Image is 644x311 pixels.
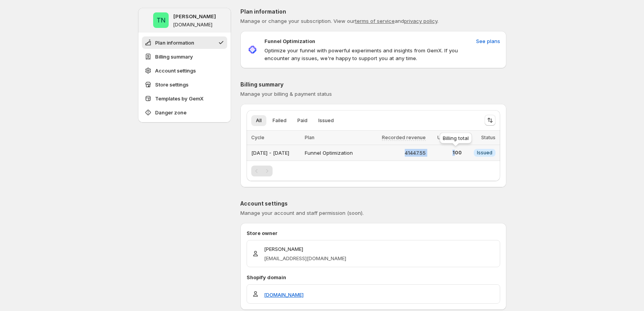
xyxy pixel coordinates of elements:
[142,36,227,49] button: Plan information
[273,117,287,124] span: Failed
[155,39,194,47] span: Plan information
[476,37,500,45] span: See plans
[155,95,204,102] span: Templates by GemX
[247,44,258,55] img: Funnel Optimization
[240,210,364,216] span: Manage your account and staff permission (soon).
[305,135,314,140] span: Plan
[240,8,506,16] p: Plan information
[404,18,437,24] a: privacy policy
[370,149,426,157] div: 41447.55
[264,254,346,262] p: [EMAIL_ADDRESS][DOMAIN_NAME]
[142,64,227,77] button: Account settings
[318,117,334,124] span: Issued
[240,91,332,97] span: Manage your billing & payment status
[142,78,227,91] button: Store settings
[173,12,216,20] p: [PERSON_NAME]
[142,50,227,63] button: Billing summary
[485,115,496,126] button: Sort the results
[264,47,473,62] p: Optimize your funnel with powerful experiments and insights from GemX. If you encounter any issue...
[155,109,186,116] span: Danger zone
[471,35,505,47] button: See plans
[264,245,346,253] p: [PERSON_NAME]
[264,291,304,299] a: [DOMAIN_NAME]
[173,22,212,28] p: [DOMAIN_NAME]
[477,150,492,156] span: Issued
[155,67,196,74] span: Account settings
[264,37,315,45] p: Funnel Optimization
[355,18,395,24] a: terms of service
[240,200,506,207] p: Account settings
[240,81,506,88] p: Billing summary
[382,135,426,141] span: Recorded revenue
[481,135,496,140] span: Status
[247,229,500,237] p: Store owner
[155,53,193,60] span: Billing summary
[251,147,300,158] div: [DATE] - [DATE]
[153,12,169,28] span: Tung Ngo
[240,18,439,24] span: Manage or change your subscription. View our and .
[142,106,227,119] button: Danger zone
[247,273,500,281] p: Shopify domain
[156,16,165,24] text: TN
[256,117,262,124] span: All
[155,81,188,88] span: Store settings
[430,150,462,156] span: 100
[251,135,264,140] span: Cycle
[437,135,462,140] span: Usage fee
[251,166,273,176] nav: Pagination
[142,92,227,105] button: Templates by GemX
[297,117,307,124] span: Paid
[305,147,366,158] div: Funnel Optimization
